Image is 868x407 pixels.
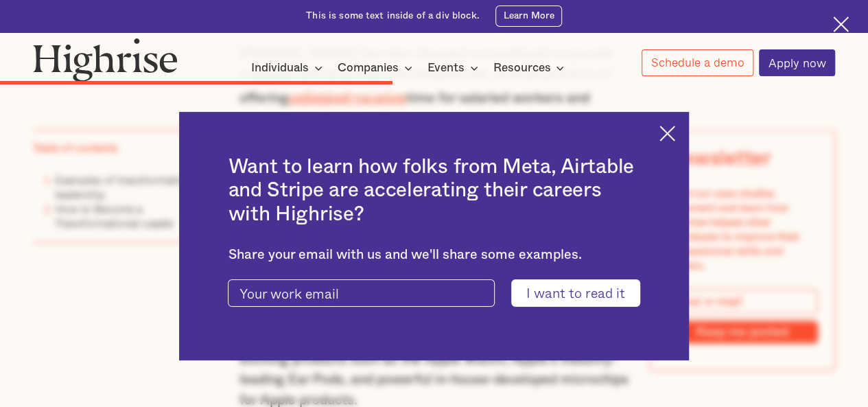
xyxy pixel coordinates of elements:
input: Your work email [228,279,494,306]
a: Apply now [759,49,835,76]
div: Share your email with us and we'll share some examples. [228,247,640,263]
div: This is some text inside of a div block. [306,10,480,23]
img: Cross icon [833,16,849,32]
div: Individuals [251,60,309,76]
div: Events [427,60,465,76]
a: Schedule a demo [642,49,753,76]
div: Companies [338,60,399,76]
div: Companies [338,60,417,76]
div: Resources [493,60,550,76]
div: Resources [493,60,568,76]
h2: Want to learn how folks from Meta, Airtable and Stripe are accelerating their careers with Highrise? [228,155,640,226]
input: I want to read it [511,279,640,306]
div: Individuals [251,60,327,76]
img: Cross icon [659,126,675,141]
img: Highrise logo [33,38,178,82]
form: current-ascender-blog-article-modal-form [228,279,640,306]
a: Learn More [495,5,562,27]
div: Events [427,60,482,76]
